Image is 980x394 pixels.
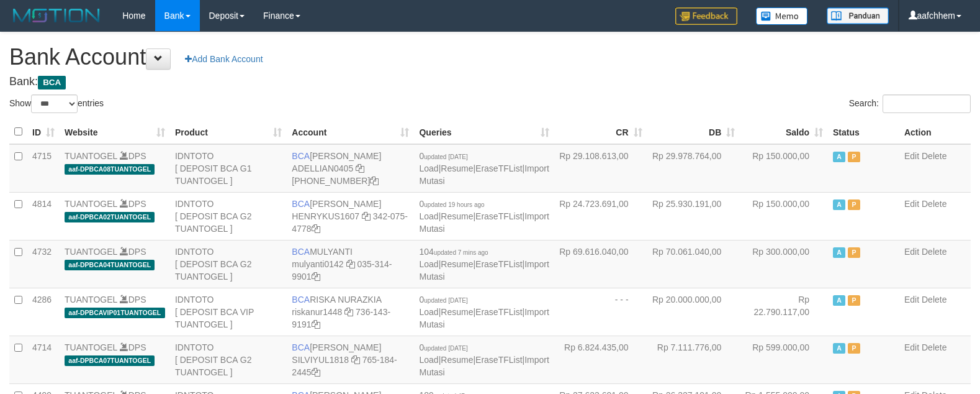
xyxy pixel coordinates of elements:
[441,307,473,317] a: Resume
[65,295,117,305] a: TUANTOGEL
[65,308,165,318] span: aaf-DPBCAVIP01TUANTOGEL
[287,120,414,144] th: Account: activate to sort column ascending
[170,288,287,336] td: IDNTOTO [ DEPOSIT BCA VIP TUANTOGEL ]
[38,76,66,89] span: BCA
[312,224,320,234] a: Copy 3420754778 to clipboard
[170,120,287,144] th: Product: activate to sort column ascending
[292,247,310,257] span: BCA
[883,94,971,113] input: Search:
[647,288,740,336] td: Rp 20.000.000,00
[740,120,828,144] th: Saldo: activate to sort column ascending
[27,288,60,336] td: 4286
[344,307,353,317] a: Copy riskanur1448 to clipboard
[287,144,414,193] td: [PERSON_NAME] [PHONE_NUMBER]
[292,151,310,161] span: BCA
[740,336,828,383] td: Rp 599.000,00
[424,153,467,160] span: updated [DATE]
[419,307,549,329] a: Import Mutasi
[27,192,60,240] td: 4814
[848,247,860,258] span: Paused
[441,259,473,269] a: Resume
[419,247,488,257] span: 104
[833,152,845,162] span: Active
[904,247,919,257] a: Edit
[9,6,104,25] img: MOTION_logo.png
[922,151,946,161] a: Delete
[312,367,320,377] a: Copy 7651842445 to clipboard
[419,259,438,269] a: Load
[647,144,740,193] td: Rp 29.978.764,00
[554,336,647,383] td: Rp 6.824.435,00
[441,211,473,221] a: Resume
[312,319,320,329] a: Copy 7361439191 to clipboard
[65,247,117,257] a: TUANTOGEL
[31,94,78,113] select: Showentries
[419,342,549,377] span: | | |
[475,163,522,173] a: EraseTFList
[292,355,349,365] a: SILVIYUL1818
[292,259,343,269] a: mulyanti0142
[65,151,117,161] a: TUANTOGEL
[740,240,828,288] td: Rp 300.000,00
[419,199,549,234] span: | | |
[833,199,845,210] span: Active
[833,247,845,258] span: Active
[292,342,310,352] span: BCA
[827,7,889,24] img: panduan.png
[370,176,379,186] a: Copy 5655032115 to clipboard
[60,240,170,288] td: DPS
[60,336,170,383] td: DPS
[922,199,946,209] a: Delete
[292,199,310,209] span: BCA
[475,259,522,269] a: EraseTFList
[170,192,287,240] td: IDNTOTO [ DEPOSIT BCA G2 TUANTOGEL ]
[922,295,946,305] a: Delete
[292,211,359,221] a: HENRYKUS1607
[848,295,860,306] span: Paused
[849,94,971,113] label: Search:
[419,355,438,365] a: Load
[170,144,287,193] td: IDNTOTO [ DEPOSIT BCA G1 TUANTOGEL ]
[292,163,353,173] a: ADELLIAN0405
[475,211,522,221] a: EraseTFList
[904,151,919,161] a: Edit
[828,120,899,144] th: Status
[414,120,554,144] th: Queries: activate to sort column ascending
[9,94,104,113] label: Show entries
[419,355,549,377] a: Import Mutasi
[833,295,845,306] span: Active
[424,201,484,208] span: updated 19 hours ago
[554,240,647,288] td: Rp 69.616.040,00
[833,343,845,354] span: Active
[554,120,647,144] th: CR: activate to sort column ascending
[554,144,647,193] td: Rp 29.108.613,00
[419,163,549,186] a: Import Mutasi
[60,288,170,336] td: DPS
[647,192,740,240] td: Rp 25.930.191,00
[904,295,919,305] a: Edit
[292,307,342,317] a: riskanur1448
[740,192,828,240] td: Rp 150.000,00
[346,259,355,269] a: Copy mulyanti0142 to clipboard
[419,211,549,234] a: Import Mutasi
[65,164,155,175] span: aaf-DPBCA08TUANTOGEL
[356,163,364,173] a: Copy ADELLIAN0405 to clipboard
[9,45,971,70] h1: Bank Account
[65,342,117,352] a: TUANTOGEL
[60,192,170,240] td: DPS
[65,260,155,270] span: aaf-DPBCA04TUANTOGEL
[554,192,647,240] td: Rp 24.723.691,00
[904,199,919,209] a: Edit
[441,163,473,173] a: Resume
[27,120,60,144] th: ID: activate to sort column ascending
[362,211,371,221] a: Copy HENRYKUS1607 to clipboard
[419,151,549,186] span: | | |
[848,152,860,162] span: Paused
[170,240,287,288] td: IDNTOTO [ DEPOSIT BCA G2 TUANTOGEL ]
[419,163,438,173] a: Load
[419,342,467,352] span: 0
[475,355,522,365] a: EraseTFList
[419,247,549,282] span: | | |
[922,247,946,257] a: Delete
[740,144,828,193] td: Rp 150.000,00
